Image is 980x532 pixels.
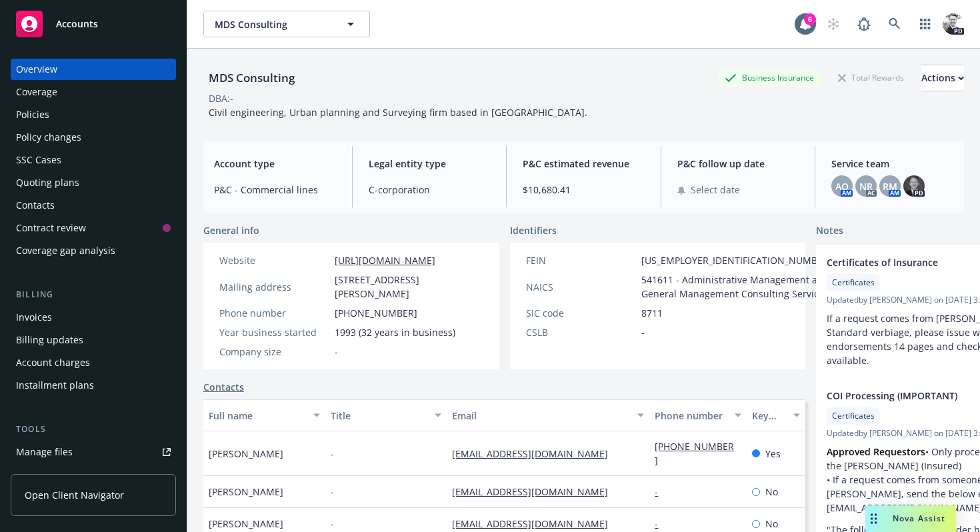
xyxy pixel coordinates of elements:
[641,253,832,267] span: [US_EMPLOYER_IDENTIFICATION_NUMBER]
[523,157,645,171] span: P&C estimated revenue
[804,13,816,25] div: 6
[691,183,740,197] span: Select date
[16,329,83,351] div: Billing updates
[851,11,877,37] a: Report a Bug
[827,445,925,458] strong: Approved Requestors
[641,325,645,339] span: -
[203,380,244,394] a: Contacts
[209,485,283,499] span: [PERSON_NAME]
[883,179,897,193] span: RM
[56,19,98,29] span: Accounts
[214,157,336,171] span: Account type
[921,65,964,91] div: Actions
[452,409,629,423] div: Email
[203,11,370,37] button: MDS Consulting
[859,179,873,193] span: NR
[655,409,727,423] div: Phone number
[765,447,781,461] span: Yes
[331,409,427,423] div: Title
[219,306,329,320] div: Phone number
[903,175,925,197] img: photo
[219,253,329,267] div: Website
[765,517,778,531] span: No
[865,505,882,532] div: Drag to move
[452,517,619,530] a: [EMAIL_ADDRESS][DOMAIN_NAME]
[832,410,875,422] span: Certificates
[641,273,832,301] span: 541611 - Administrative Management and General Management Consulting Services
[11,288,176,301] div: Billing
[214,183,336,197] span: P&C - Commercial lines
[209,409,305,423] div: Full name
[526,325,636,339] div: CSLB
[25,488,124,502] span: Open Client Navigator
[11,423,176,436] div: Tools
[16,127,81,148] div: Policy changes
[209,91,233,105] div: DBA: -
[203,399,325,431] button: Full name
[335,254,435,267] a: [URL][DOMAIN_NAME]
[335,345,338,359] span: -
[16,217,86,239] div: Contract review
[11,329,176,351] a: Billing updates
[331,447,334,461] span: -
[335,273,483,301] span: [STREET_ADDRESS][PERSON_NAME]
[209,517,283,531] span: [PERSON_NAME]
[11,217,176,239] a: Contract review
[16,375,94,396] div: Installment plans
[16,59,57,80] div: Overview
[16,441,73,463] div: Manage files
[331,517,334,531] span: -
[11,81,176,103] a: Coverage
[16,81,57,103] div: Coverage
[11,149,176,171] a: SSC Cases
[831,157,953,171] span: Service team
[452,485,619,498] a: [EMAIL_ADDRESS][DOMAIN_NAME]
[832,277,875,289] span: Certificates
[335,325,455,339] span: 1993 (32 years in business)
[752,409,785,423] div: Key contact
[369,157,491,171] span: Legal entity type
[325,399,447,431] button: Title
[219,280,329,294] div: Mailing address
[16,172,79,193] div: Quoting plans
[11,127,176,148] a: Policy changes
[912,11,939,37] a: Switch app
[820,11,847,37] a: Start snowing
[16,104,49,125] div: Policies
[893,513,945,524] span: Nova Assist
[11,195,176,216] a: Contacts
[16,352,90,373] div: Account charges
[209,447,283,461] span: [PERSON_NAME]
[655,517,669,530] a: -
[943,13,964,35] img: photo
[11,59,176,80] a: Overview
[331,485,334,499] span: -
[526,306,636,320] div: SIC code
[510,223,557,237] span: Identifiers
[11,307,176,328] a: Invoices
[335,306,417,320] span: [PHONE_NUMBER]
[881,11,908,37] a: Search
[219,325,329,339] div: Year business started
[11,104,176,125] a: Policies
[921,65,964,91] button: Actions
[203,223,259,237] span: General info
[209,106,587,119] span: Civil engineering, Urban planning and Surveying firm based in [GEOGRAPHIC_DATA].
[11,441,176,463] a: Manage files
[649,399,747,431] button: Phone number
[526,280,636,294] div: NAICS
[523,183,645,197] span: $10,680.41
[655,485,669,498] a: -
[203,69,300,87] div: MDS Consulting
[369,183,491,197] span: C-corporation
[16,307,52,328] div: Invoices
[831,69,911,86] div: Total Rewards
[641,306,663,320] span: 8711
[747,399,805,431] button: Key contact
[16,149,61,171] div: SSC Cases
[718,69,821,86] div: Business Insurance
[452,447,619,460] a: [EMAIL_ADDRESS][DOMAIN_NAME]
[765,485,778,499] span: No
[16,240,115,261] div: Coverage gap analysis
[865,505,956,532] button: Nova Assist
